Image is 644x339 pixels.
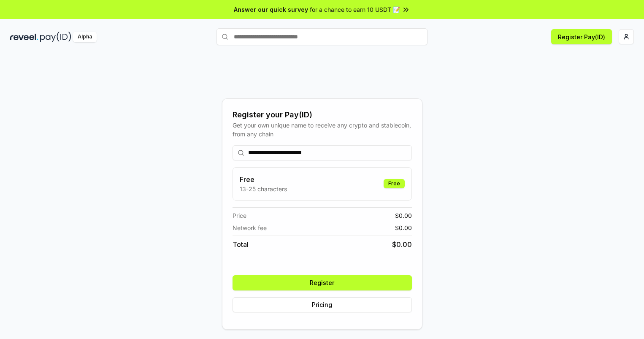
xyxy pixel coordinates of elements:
[551,29,612,44] button: Register Pay(ID)
[233,297,412,312] button: Pricing
[395,211,412,220] span: $ 0.00
[310,5,400,14] span: for a chance to earn 10 USDT 📝
[395,223,412,232] span: $ 0.00
[234,5,308,14] span: Answer our quick survey
[240,174,287,184] h3: Free
[233,275,412,290] button: Register
[73,32,97,42] div: Alpha
[233,239,249,250] span: Total
[40,32,71,42] img: pay_id
[233,121,412,138] div: Get your own unique name to receive any crypto and stablecoin, from any chain
[392,239,412,250] span: $ 0.00
[384,179,405,188] div: Free
[233,223,267,232] span: Network fee
[233,211,246,220] span: Price
[233,109,412,121] div: Register your Pay(ID)
[240,184,287,193] p: 13-25 characters
[10,32,38,42] img: reveel_dark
